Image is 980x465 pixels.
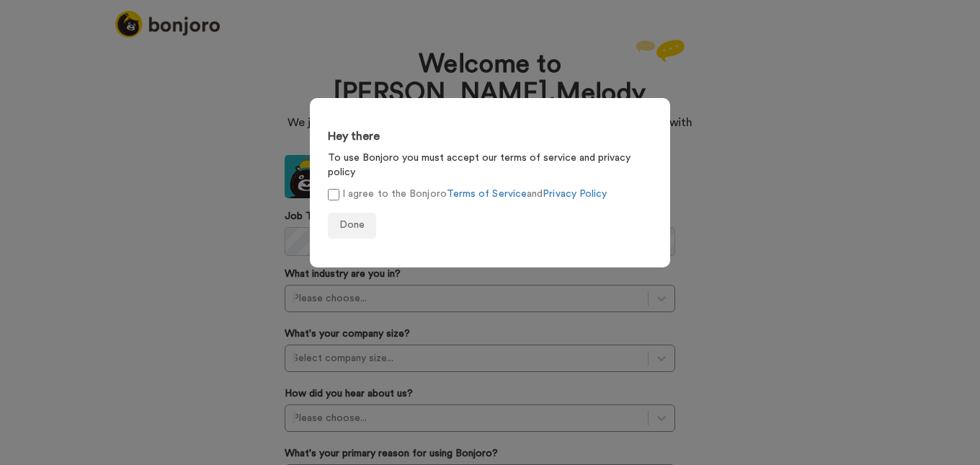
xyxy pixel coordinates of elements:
[328,130,652,143] h3: Hey there
[328,187,607,202] label: I agree to the Bonjoro and
[328,189,339,200] input: I agree to the BonjoroTerms of ServiceandPrivacy Policy
[543,189,607,199] a: Privacy Policy
[328,151,652,180] p: To use Bonjoro you must accept our terms of service and privacy policy
[339,220,365,230] span: Done
[447,189,527,199] a: Terms of Service
[328,213,376,239] button: Done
